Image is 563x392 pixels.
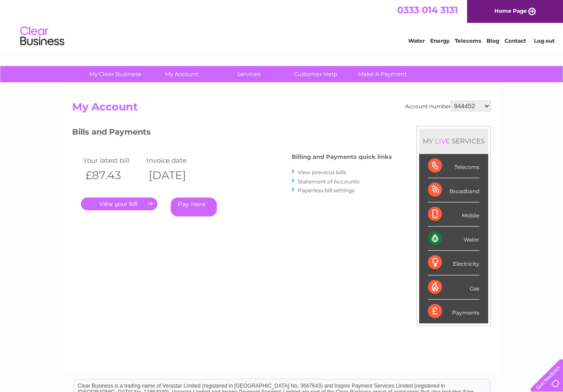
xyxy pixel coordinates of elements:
[144,154,208,166] td: Invoice date
[405,101,491,111] div: Account number
[79,66,151,82] a: My Clear Business
[428,300,479,323] div: Payments
[146,66,218,82] a: My Account
[292,154,392,160] h4: Billing and Payments quick links
[455,37,481,44] a: Telecoms
[430,37,450,44] a: Energy
[298,178,359,185] a: Statement of Accounts
[428,154,479,178] div: Telecoms
[81,154,144,166] td: Your latest bill
[346,66,419,82] a: Make A Payment
[534,37,555,44] a: Log out
[428,178,479,202] div: Broadband
[212,66,285,82] a: Services
[72,101,491,117] h2: My Account
[428,202,479,227] div: Mobile
[279,66,352,82] a: Customer Help
[428,275,479,300] div: Gas
[74,5,490,43] div: Clear Business is a trading name of Verastar Limited (registered in [GEOGRAPHIC_DATA] No. 3667643...
[428,227,479,251] div: Water
[428,251,479,275] div: Electricity
[298,187,355,194] a: Paperless bill settings
[419,128,488,154] div: MY SERVICES
[171,198,217,216] a: Pay Here
[505,37,526,44] a: Contact
[72,126,392,141] h3: Bills and Payments
[408,37,425,44] a: Water
[144,166,208,184] th: [DATE]
[81,166,144,184] th: £87.43
[433,137,452,145] div: LIVE
[81,198,157,210] a: .
[20,23,65,50] img: logo.png
[298,169,346,176] a: View previous bills
[486,37,499,44] a: Blog
[397,4,458,15] a: 0333 014 3131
